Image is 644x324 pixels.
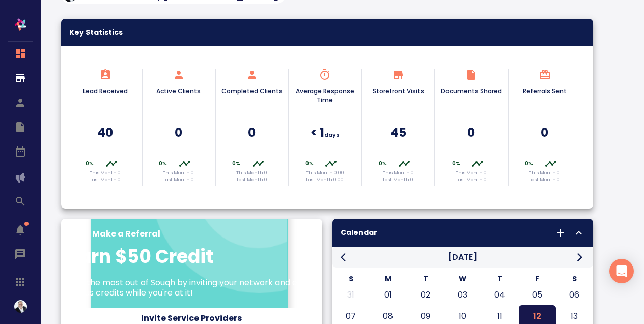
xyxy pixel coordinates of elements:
[367,123,429,142] h6: 45
[609,259,634,283] div: Open Intercom Messenger
[370,310,407,322] div: 08
[311,123,324,142] h6: < 1
[440,160,471,167] p: 0%
[148,123,210,142] h6: 0
[407,310,444,322] div: 09
[407,288,444,301] div: 02
[334,274,368,284] div: S
[445,274,480,284] div: W
[294,176,356,184] p: Last Month 0.00
[69,27,585,38] span: Key Statistics
[148,86,210,96] p: Active Clients
[74,86,136,96] p: Lead Received
[14,300,27,313] div: Profile
[14,72,26,84] svg: Storefront
[74,170,136,177] p: This Month 0
[221,176,283,184] p: Last Month 0
[367,170,429,177] p: This Month 0
[370,288,407,301] div: 01
[440,170,502,177] p: This Month 0
[332,310,370,322] div: 07
[557,274,592,284] div: S
[514,176,576,184] p: Last Month 0
[221,170,283,177] p: This Month 0
[74,123,136,142] h6: 40
[361,251,565,263] div: [DATE]
[294,160,325,167] p: 0%
[444,288,481,301] div: 03
[514,123,576,142] h6: 0
[481,288,518,301] div: 04
[294,86,356,105] p: Average Response Time
[440,123,502,142] h6: 0
[69,246,314,268] h3: Earn $50 Credit
[74,160,105,167] p: 0%
[440,86,502,96] p: Documents Shared
[148,176,210,184] p: Last Month 0
[371,274,405,284] div: M
[483,274,517,284] div: T
[367,160,398,167] p: 0%
[294,170,356,177] p: This Month 0.00
[324,131,340,142] p: days
[444,310,481,322] div: 10
[74,176,136,184] p: Last Month 0
[332,219,594,247] div: Calendar
[69,278,314,298] p: Get the most out of Souqh by inviting your network and earn bonus credits while you're at it!
[519,310,556,322] div: 12
[514,170,576,177] p: This Month 0
[367,176,429,184] p: Last Month 0
[221,86,283,96] p: Completed Clients
[332,288,370,301] div: 31
[221,123,283,142] h6: 0
[14,48,26,60] svg: Dashboard
[148,160,179,167] p: 0%
[92,227,314,241] h6: Make a Referral
[408,274,442,284] div: T
[514,86,576,96] p: Referrals Sent
[556,310,593,322] div: 13
[514,160,545,167] p: 0%
[148,170,210,177] p: This Month 0
[367,86,429,96] p: Storefront Visits
[556,288,593,301] div: 06
[10,14,31,35] img: logo-white-line
[221,160,252,167] p: 0%
[519,288,556,301] div: 05
[481,310,518,322] div: 11
[520,274,554,284] div: F
[14,300,27,313] img: logo4f7b402c-3c53-4a20-95f0-bd30e38bf7b4.png
[440,176,502,184] p: Last Month 0
[341,227,510,238] p: Calendar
